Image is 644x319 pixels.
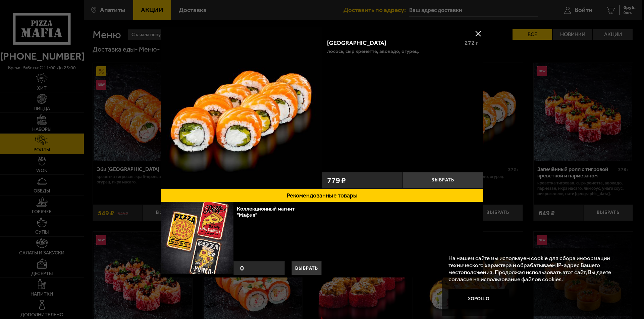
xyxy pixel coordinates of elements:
[237,206,295,218] a: Коллекционный магнит "Мафия"
[327,49,419,54] p: лосось, Сыр креметте, авокадо, огурец.
[448,289,509,309] button: Хорошо
[402,172,483,188] button: Выбрать
[161,27,322,188] a: Филадельфия
[327,176,346,184] span: 779 ₽
[161,27,322,187] img: Филадельфия
[465,39,478,47] span: 272 г
[448,255,624,283] p: На нашем сайте мы используем cookie для сбора информации технического характера и обрабатываем IP...
[161,188,483,202] button: Рекомендованные товары
[238,261,246,275] strong: 0
[327,39,459,47] div: [GEOGRAPHIC_DATA]
[291,261,322,275] button: Выбрать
